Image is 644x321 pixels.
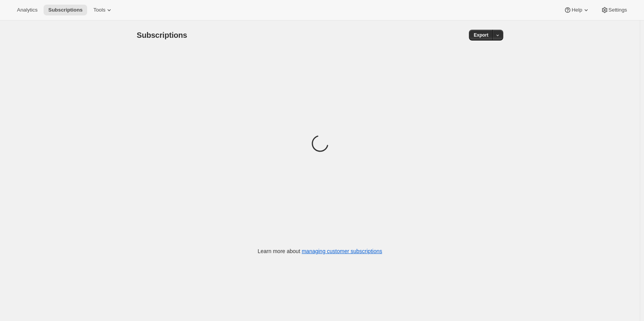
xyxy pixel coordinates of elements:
[559,5,594,15] button: Help
[93,7,105,13] span: Tools
[609,7,627,13] span: Settings
[12,5,42,15] button: Analytics
[474,32,488,38] span: Export
[596,5,632,15] button: Settings
[572,7,582,13] span: Help
[89,5,118,15] button: Tools
[48,7,83,13] span: Subscriptions
[258,247,382,255] p: Learn more about
[17,7,37,13] span: Analytics
[302,248,382,254] a: managing customer subscriptions
[137,31,187,39] span: Subscriptions
[44,5,87,15] button: Subscriptions
[469,30,493,41] button: Export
